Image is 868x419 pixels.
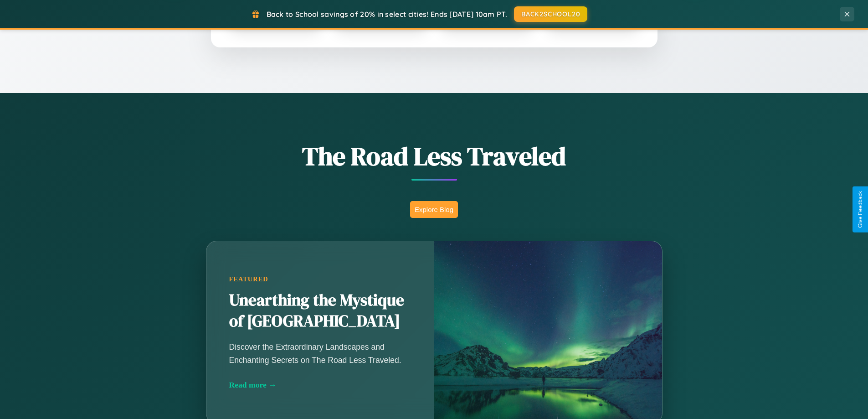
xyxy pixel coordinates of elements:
[857,191,863,228] div: Give Feedback
[267,10,507,19] span: Back to School savings of 20% in select cities! Ends [DATE] 10am PT.
[229,290,411,332] h2: Unearthing the Mystique of [GEOGRAPHIC_DATA]
[229,275,411,283] div: Featured
[514,6,587,22] button: BACK2SCHOOL20
[161,139,708,174] h1: The Road Less Traveled
[229,341,411,366] p: Discover the Extraordinary Landscapes and Enchanting Secrets on The Road Less Traveled.
[229,380,411,390] div: Read more →
[410,201,458,218] button: Explore Blog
